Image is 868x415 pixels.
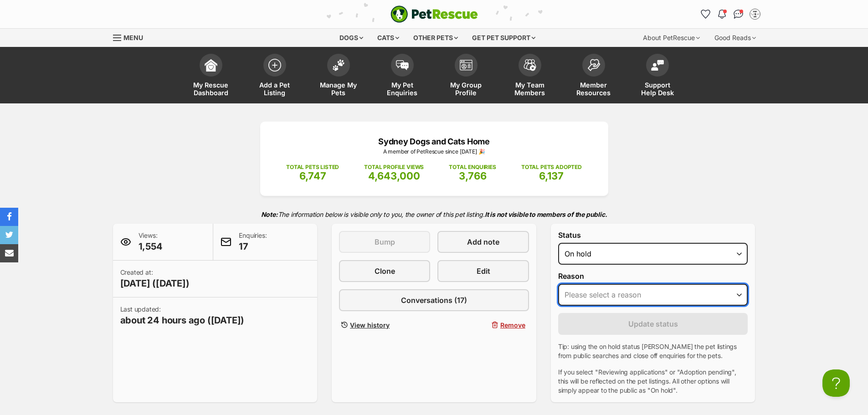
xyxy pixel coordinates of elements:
a: PetRescue [390,5,478,23]
span: My Rescue Dashboard [190,81,231,97]
span: Update status [628,318,678,329]
span: Remove [500,320,525,330]
a: Support Help Desk [626,49,689,103]
span: Clone [375,266,395,277]
img: chat-41dd97257d64d25036548639549fe6c8038ab92f7586957e7f3b1b290dea8141.svg [734,10,743,19]
button: My account [748,7,762,21]
button: Remove [437,318,529,332]
p: Views: [139,231,163,253]
span: Add note [467,236,499,247]
a: Member Resources [562,49,626,103]
a: My Team Members [498,49,562,103]
span: 3,766 [459,170,487,182]
button: Bump [339,231,430,253]
span: Manage My Pets [318,81,359,97]
a: My Pet Enquiries [370,49,434,103]
span: Support Help Desk [637,81,678,97]
span: 17 [239,240,267,253]
a: My Rescue Dashboard [179,49,243,103]
p: If you select "Reviewing applications" or "Adoption pending", this will be reflected on the pet l... [558,368,748,395]
img: consumer-privacy-logo.png [1,1,8,8]
p: A member of PetRescue since [DATE] 🎉 [274,148,595,156]
a: Add a Pet Listing [243,49,307,103]
strong: It is not visible to members of the public. [485,210,607,218]
label: Reason [558,272,748,280]
span: 4,643,000 [368,170,420,182]
p: Enquiries: [239,231,267,253]
a: Conversations (17) [339,289,529,311]
img: Sydney Dogs and Cats Home profile pic [750,10,760,19]
div: Dogs [333,29,370,47]
img: help-desk-icon-fdf02630f3aa405de69fd3d07c3f3aa587a6932b1a1747fa1d2bba05be0121f9.svg [651,60,664,71]
p: Sydney Dogs and Cats Home [274,135,595,148]
span: Member Resources [573,81,614,97]
a: Manage My Pets [307,49,370,103]
a: Add note [437,231,529,253]
img: dashboard-icon-eb2f2d2d3e046f16d808141f083e7271f6b2e854fb5c12c21221c1fb7104beca.svg [205,59,217,72]
img: notifications-46538b983faf8c2785f20acdc204bb7945ddae34d4c08c2a6579f10ce5e182be.svg [718,10,725,19]
img: add-pet-listing-icon-0afa8454b4691262ce3f59096e99ab1cd57d4a30225e0717b998d2c9b9846f56.svg [268,59,281,72]
label: Status [558,231,748,239]
span: 1,554 [139,240,163,253]
p: Last updated: [120,305,245,327]
img: pet-enquiries-icon-7e3ad2cf08bfb03b45e93fb7055b45f3efa6380592205ae92323e6603595dc1f.svg [396,60,409,70]
span: Add a Pet Listing [254,81,295,97]
span: Edit [477,266,490,277]
p: Created at: [120,268,190,290]
img: group-profile-icon-3fa3cf56718a62981997c0bc7e787c4b2cf8bcc04b72c1350f741eb67cf2f40e.svg [460,60,473,71]
div: Get pet support [466,29,542,47]
div: Cats [371,29,406,47]
span: My Group Profile [446,81,487,97]
div: About PetRescue [637,29,706,47]
a: Clone [339,260,430,282]
div: Good Reads [708,29,762,47]
a: View history [339,318,430,332]
p: TOTAL PETS ADOPTED [521,163,582,171]
a: Conversations [731,7,746,21]
img: team-members-icon-5396bd8760b3fe7c0b43da4ab00e1e3bb1a5d9ba89233759b79545d2d3fc5d0d.svg [524,59,536,71]
span: Bump [375,236,395,247]
p: Tip: using the on hold status [PERSON_NAME] the pet listings from public searches and close off e... [558,342,748,360]
span: 6,137 [539,170,564,182]
div: Other pets [407,29,464,47]
span: My Team Members [509,81,550,97]
p: TOTAL ENQUIRIES [449,163,496,171]
iframe: Help Scout Beacon - Open [822,369,850,397]
img: member-resources-icon-8e73f808a243e03378d46382f2149f9095a855e16c252ad45f914b54edf8863c.svg [587,59,600,71]
span: about 24 hours ago ([DATE]) [120,314,245,327]
button: Notifications [715,7,729,21]
a: Menu [113,29,149,45]
strong: Note: [261,210,278,218]
p: TOTAL PROFILE VIEWS [364,163,424,171]
a: My Group Profile [434,49,498,103]
span: 6,747 [299,170,326,182]
button: Update status [558,313,748,335]
p: The information below is visible only to you, the owner of this pet listing. [113,205,755,224]
span: Conversations (17) [401,295,467,306]
span: View history [350,320,390,330]
ul: Account quick links [699,7,762,21]
img: logo-e224e6f780fb5917bec1dbf3a21bbac754714ae5b6737aabdf751b685950b380.svg [390,5,478,23]
a: Favourites [699,7,713,21]
a: Edit [437,260,529,282]
span: [DATE] ([DATE]) [120,277,190,290]
img: manage-my-pets-icon-02211641906a0b7f246fdf0571729dbe1e7629f14944591b6c1af311fb30b64b.svg [332,59,345,71]
span: My Pet Enquiries [382,81,423,97]
span: Menu [123,34,143,41]
p: TOTAL PETS LISTED [286,163,339,171]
